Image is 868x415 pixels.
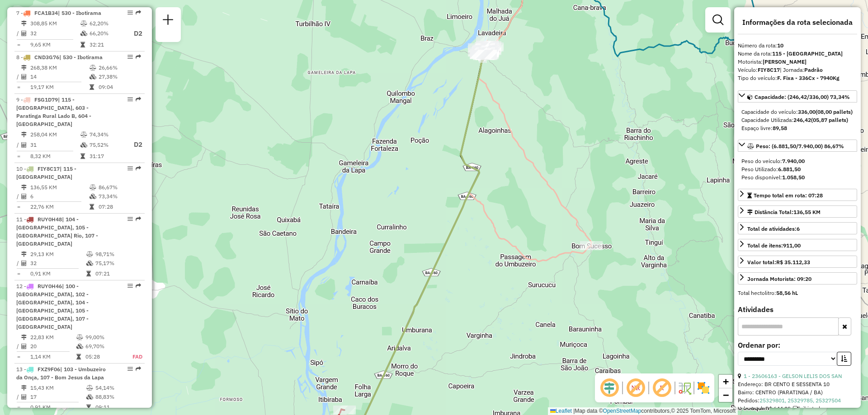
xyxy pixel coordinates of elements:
span: | 104 - [GEOGRAPHIC_DATA], 105 - [GEOGRAPHIC_DATA] Rio, 107 - [GEOGRAPHIC_DATA] [16,216,98,247]
i: Distância Total [21,65,27,70]
i: % de utilização da cubagem [80,142,87,148]
td: 6 [30,192,89,201]
div: Total hectolitro: [738,289,857,297]
td: 09:11 [95,403,141,412]
div: Peso: (6.881,50/7.940,00) 86,67% [738,154,857,185]
a: Valor total:R$ 35.112,33 [738,256,857,268]
span: | 103 - Umbuzeiro da Onça, 107 - Bom Jesus da Lapa [16,366,106,381]
span: | 100 - [GEOGRAPHIC_DATA], 102 - [GEOGRAPHIC_DATA], 104 - [GEOGRAPHIC_DATA], 105 - [GEOGRAPHIC_DA... [16,283,89,330]
button: Ordem crescente [837,352,851,366]
td: 69,70% [85,342,123,351]
p: D2 [126,140,142,150]
td: 9,65 KM [30,40,80,49]
span: | 115 - [GEOGRAPHIC_DATA] [16,165,76,180]
span: | 530 - Ibotirama [59,54,103,61]
div: Endereço: BR CENTO E SESSENTA 10 [738,380,857,388]
td: FAD [123,352,143,361]
div: Capacidade do veículo: [741,108,854,116]
span: 12 - [16,283,89,330]
span: Total de atividades: [747,225,800,232]
td: 07:28 [98,202,141,211]
div: Tipo do veículo: [738,74,857,82]
a: Total de atividades:6 [738,222,857,234]
a: Leaflet [550,408,572,414]
td: 98,71% [95,250,141,259]
td: 15,43 KM [30,383,86,392]
a: Total de itens:911,00 [738,239,857,251]
td: 09:04 [98,83,141,92]
strong: (05,87 pallets) [811,117,848,123]
i: % de utilização da cubagem [90,74,96,79]
i: % de utilização da cubagem [86,261,93,266]
i: % de utilização da cubagem [76,344,83,349]
span: 8 - [16,54,103,61]
strong: R$ 35.112,33 [776,259,810,266]
td: 19,17 KM [30,83,89,92]
strong: 6 [797,225,800,232]
a: Distância Total:136,55 KM [738,205,857,218]
em: Opções [127,54,133,60]
td: = [16,269,21,278]
span: 136,55 KM [793,209,821,215]
strong: 89,58 [773,125,787,131]
span: | [573,408,575,414]
a: Capacidade: (246,42/336,00) 73,34% [738,90,857,103]
td: / [16,28,21,39]
i: Total de Atividades [21,394,27,400]
i: Total de Atividades [21,344,27,349]
i: Tempo total em rota [86,271,91,276]
em: Rota exportada [136,54,141,60]
td: 17 [30,392,86,401]
strong: 7.940,00 [782,158,805,164]
span: + [723,376,729,387]
div: Peso Utilizado: [741,165,854,173]
strong: 911,00 [783,242,801,249]
div: Valor total: [747,258,810,266]
span: FCA1B34 [34,9,58,16]
span: RUY0H46 [38,283,62,289]
td: 88,83% [95,392,141,401]
td: 75,52% [89,139,125,150]
span: 9 - [16,96,91,127]
div: Nome da rota: [738,50,857,58]
em: Opções [127,283,133,289]
span: − [723,389,729,401]
a: 1 - 23606163 - GELSON LELIS DOS SAN [744,373,842,379]
td: 29,13 KM [30,250,86,259]
strong: 1.058,50 [782,174,805,181]
td: 31:17 [89,152,125,161]
i: Distância Total [21,185,27,190]
i: Total de Atividades [21,194,27,199]
span: Peso: (6.881,50/7.940,00) 86,67% [756,143,844,149]
td: = [16,352,21,361]
a: Zoom out [719,388,732,402]
span: CND3G76 [34,54,59,61]
span: Exibir NR [625,377,646,399]
strong: 115 - [GEOGRAPHIC_DATA] [772,50,843,57]
i: Tempo total em rota [90,84,94,90]
i: Distância Total [21,252,27,257]
div: Capacidade Utilizada: [741,116,854,124]
em: Rota exportada [136,366,141,372]
td: 308,85 KM [30,19,80,28]
a: OpenStreetMap [603,408,642,414]
a: Peso: (6.881,50/7.940,00) 86,67% [738,140,857,152]
a: Exibir filtros [709,11,727,29]
i: Distância Total [21,385,27,391]
td: 136,55 KM [30,183,89,192]
em: Rota exportada [136,283,141,289]
td: 31 [30,139,80,150]
strong: 6.881,50 [778,166,801,173]
em: Opções [127,166,133,171]
span: Exibir todos [793,405,826,412]
span: 10 - [16,165,76,180]
td: 0,91 KM [30,269,86,278]
td: 32 [30,259,86,268]
i: % de utilização da cubagem [90,194,96,199]
i: Total de Atividades [21,31,27,36]
td: / [16,72,21,81]
td: 1,14 KM [30,352,76,361]
td: 258,04 KM [30,130,80,139]
strong: 246,42 [793,117,811,123]
td: / [16,392,21,401]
